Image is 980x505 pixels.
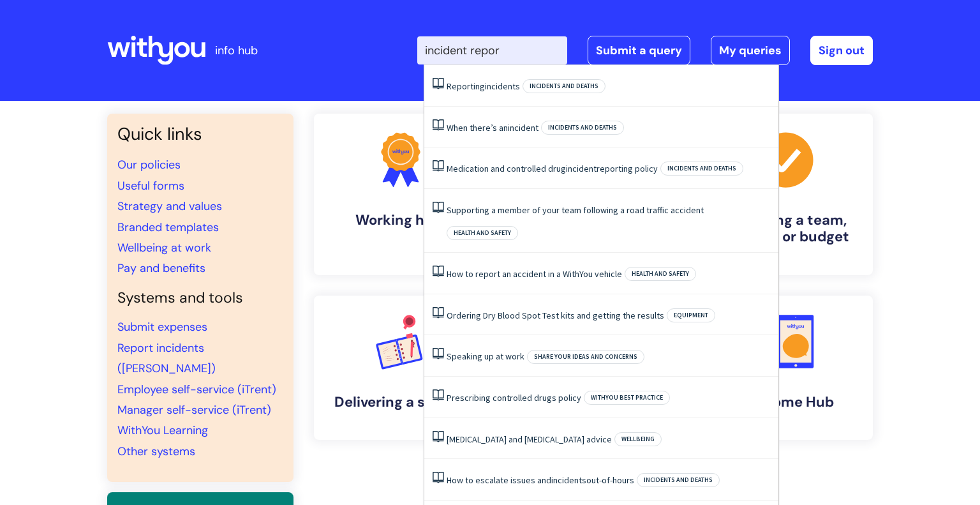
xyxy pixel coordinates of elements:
[417,36,873,65] div: | -
[117,260,205,276] a: Pay and benefits
[447,433,612,445] a: [MEDICAL_DATA] and [MEDICAL_DATA] advice
[588,36,690,65] a: Submit a query
[447,310,664,321] a: Ordering Dry Blood Spot Test kits and getting the results
[709,212,863,246] h4: Managing a team, building or budget
[117,157,181,172] a: Our policies
[117,220,219,235] a: Branded templates
[324,212,477,229] h4: Working here
[117,402,271,418] a: Manager self-service (iTrent)
[215,40,258,61] p: info hub
[117,178,184,193] a: Useful forms
[709,394,863,411] h4: Welcome Hub
[447,350,524,362] a: Speaking up at work
[447,392,581,403] a: Prescribing controlled drugs policy
[667,308,715,322] span: Equipment
[117,319,207,335] a: Submit expenses
[660,162,743,176] span: Incidents and deaths
[551,474,586,486] span: incidents
[417,36,567,64] input: Search
[637,473,720,487] span: Incidents and deaths
[314,296,487,440] a: Delivering a service
[324,394,477,411] h4: Delivering a service
[566,163,597,174] span: incident
[699,114,873,275] a: Managing a team, building or budget
[527,350,644,364] span: Share your ideas and concerns
[508,122,538,133] span: incident
[447,474,634,486] a: How to escalate issues andincidentsout-of-hours
[810,36,873,65] a: Sign out
[447,204,704,216] a: Supporting a member of your team following a road traffic accident
[117,199,222,214] a: Strategy and values
[447,122,538,133] a: When there’s anincident
[117,124,283,144] h3: Quick links
[117,423,208,438] a: WithYou Learning
[485,80,520,92] span: incidents
[614,432,662,446] span: Wellbeing
[314,114,487,275] a: Working here
[314,481,873,504] h2: Recently added or updated
[523,79,605,93] span: Incidents and deaths
[117,444,195,459] a: Other systems
[625,267,696,281] span: Health and safety
[117,382,276,397] a: Employee self-service (iTrent)
[117,340,216,376] a: Report incidents ([PERSON_NAME])
[541,121,624,135] span: Incidents and deaths
[584,391,670,405] span: WithYou best practice
[447,226,518,240] span: Health and safety
[447,268,622,280] a: How to report an accident in a WithYou vehicle
[711,36,790,65] a: My queries
[117,240,211,255] a: Wellbeing at work
[699,296,873,440] a: Welcome Hub
[117,289,283,307] h4: Systems and tools
[447,163,658,174] a: Medication and controlled drugincidentreporting policy
[447,80,520,92] a: Reportingincidents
